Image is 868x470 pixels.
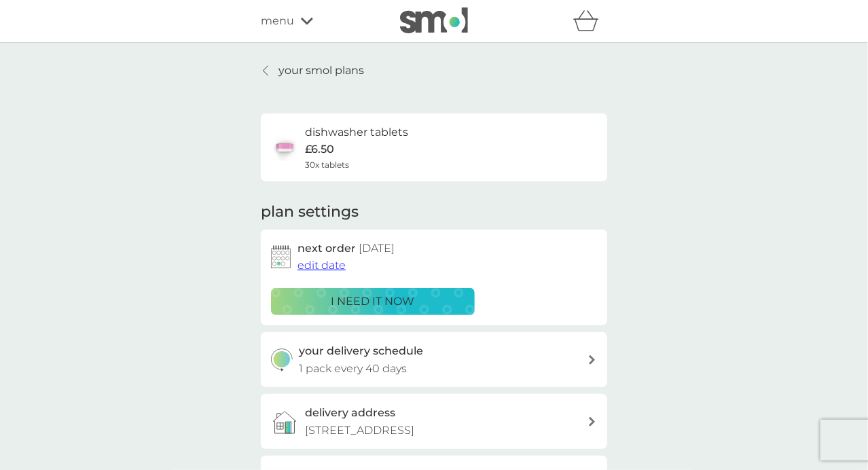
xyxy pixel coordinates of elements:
button: i need it now [271,288,475,315]
a: delivery address[STREET_ADDRESS] [261,394,607,449]
img: dishwasher tablets [271,134,298,161]
h6: dishwasher tablets [305,124,408,141]
p: your smol plans [278,62,364,79]
p: i need it now [331,293,415,310]
button: your delivery schedule1 pack every 40 days [261,332,607,387]
button: edit date [297,257,346,274]
span: edit date [297,259,346,272]
h2: next order [297,240,395,257]
h3: your delivery schedule [300,342,424,360]
span: menu [261,12,294,30]
span: [DATE] [359,242,395,255]
p: [STREET_ADDRESS] [305,422,414,439]
span: 30x tablets [305,158,349,171]
a: your smol plans [261,62,364,79]
h3: delivery address [305,404,395,422]
h2: plan settings [261,202,359,223]
div: basket [573,7,607,35]
p: £6.50 [305,141,334,158]
p: 1 pack every 40 days [300,360,408,378]
img: smol [400,7,468,33]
